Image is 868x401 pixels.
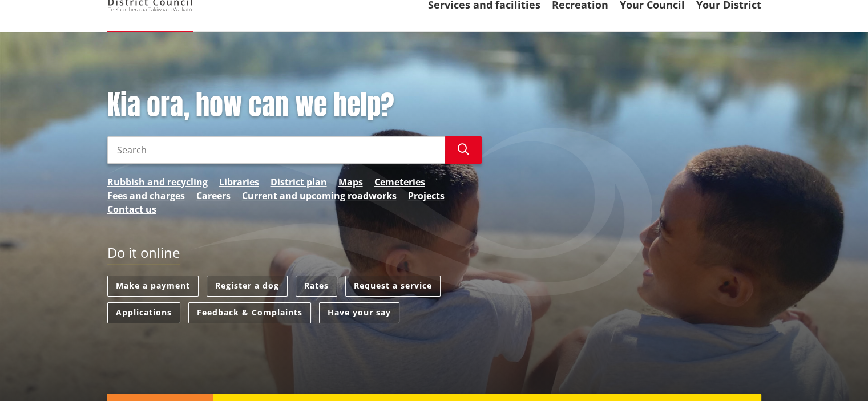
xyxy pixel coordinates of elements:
a: Careers [196,189,231,202]
a: Cemeteries [374,175,425,189]
a: Request a service [345,276,441,297]
a: Contact us [107,202,156,216]
a: Fees and charges [107,189,185,202]
a: Make a payment [107,276,199,297]
a: Have your say [319,302,399,323]
a: Projects [408,189,445,202]
a: Applications [107,302,180,323]
a: Current and upcoming roadworks [242,189,397,202]
h1: Kia ora, how can we help? [107,89,482,122]
a: Register a dog [207,276,288,297]
a: Rates [296,276,337,297]
h2: Do it online [107,245,180,265]
a: Libraries [219,175,259,189]
a: District plan [271,175,327,189]
a: Maps [338,175,363,189]
a: Rubbish and recycling [107,175,208,189]
input: Search input [107,136,445,164]
a: Feedback & Complaints [188,302,311,323]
